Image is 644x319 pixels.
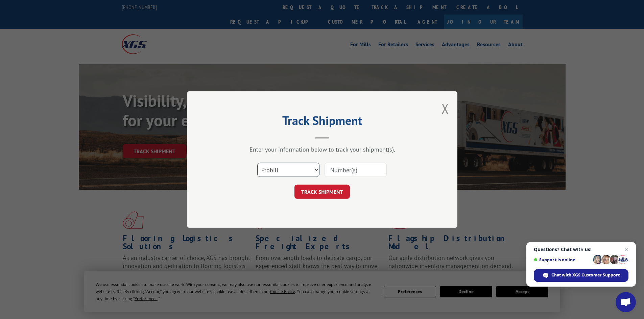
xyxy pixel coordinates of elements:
[623,245,631,254] span: Close chat
[616,292,636,312] div: Open chat
[551,272,620,278] span: Chat with XGS Customer Support
[534,269,628,282] div: Chat with XGS Customer Support
[534,257,591,262] span: Support is online
[294,185,350,199] button: TRACK SHIPMENT
[325,163,387,177] input: Number(s)
[221,116,424,129] h2: Track Shipment
[534,247,628,252] span: Questions? Chat with us!
[221,145,424,153] div: Enter your information below to track your shipment(s).
[442,100,449,117] button: Close modal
